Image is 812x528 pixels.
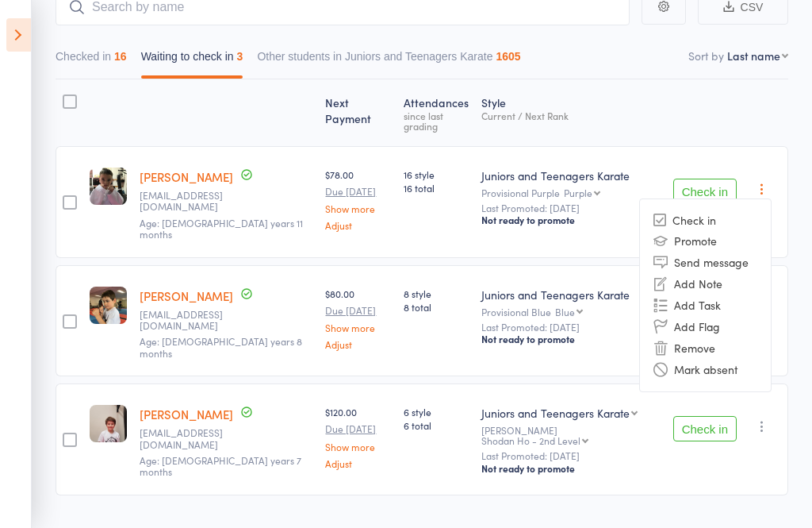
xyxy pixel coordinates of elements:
div: Current / Next Rank [481,110,660,121]
button: Checked in16 [56,42,127,79]
span: Age: [DEMOGRAPHIC_DATA] years 8 months [140,334,302,359]
li: Add Note [640,273,771,295]
li: Send message [640,252,771,273]
div: Not ready to promote [481,462,660,475]
span: 6 total [404,418,469,432]
a: Show more [325,441,390,452]
div: 3 [237,50,243,63]
div: $120.00 [325,405,390,468]
a: [PERSON_NAME] [140,406,233,422]
button: Check in [673,179,737,204]
li: Check in [640,210,771,230]
a: Show more [325,322,390,333]
li: Add Task [640,295,771,316]
div: Shodan Ho - 2nd Level [481,435,580,445]
li: Mark absent [640,359,771,380]
span: 8 total [404,300,469,314]
span: 16 style [404,168,469,181]
div: Style [475,87,666,139]
span: Age: [DEMOGRAPHIC_DATA] years 11 months [140,216,303,241]
a: Show more [325,203,390,214]
div: [PERSON_NAME] [481,425,660,445]
div: 16 [114,50,127,63]
div: Purple [564,187,592,198]
div: 1605 [496,50,520,63]
div: Blue [555,306,575,317]
span: Age: [DEMOGRAPHIC_DATA] years 7 months [140,453,301,478]
div: Not ready to promote [481,333,660,345]
label: Sort by [688,48,724,64]
small: louisavon@internode.on.net [140,427,243,450]
img: image1653546591.png [90,168,127,205]
div: Not ready to promote [481,214,660,226]
li: Remove [640,337,771,359]
div: Atten­dances [397,87,476,139]
img: image1619225826.png [90,405,127,442]
small: 3mm4gardner@gmail.com [140,309,243,332]
div: Juniors and Teenagers Karate [481,168,660,183]
small: Last Promoted: [DATE] [481,202,660,214]
a: [PERSON_NAME] [140,168,233,185]
div: Juniors and Teenagers Karate [481,287,660,303]
span: 8 style [404,287,469,300]
a: Adjust [325,220,390,230]
div: since last grading [404,110,469,131]
a: Adjust [325,339,390,349]
a: [PERSON_NAME] [140,287,233,304]
button: Other students in Juniors and Teenagers Karate1605 [257,42,520,79]
div: Provisional Purple [481,187,660,198]
small: Due [DATE] [325,423,390,434]
div: $78.00 [325,168,390,230]
small: Last Promoted: [DATE] [481,322,660,333]
span: 16 total [404,181,469,195]
div: Juniors and Teenagers Karate [481,405,630,421]
li: Add Flag [640,316,771,337]
div: Last name [727,48,780,64]
li: Promote [640,230,771,252]
small: Due [DATE] [325,186,390,197]
div: Next Payment [319,87,396,139]
small: emmaharink01@gmail.com [140,190,243,213]
button: Waiting to check in3 [141,42,243,79]
a: Adjust [325,458,390,468]
small: Last Promoted: [DATE] [481,450,660,461]
img: image1647641956.png [90,287,127,324]
div: $80.00 [325,287,390,349]
span: 6 style [404,405,469,418]
button: Check in [673,416,737,441]
small: Due [DATE] [325,305,390,316]
div: Provisional Blue [481,306,660,317]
